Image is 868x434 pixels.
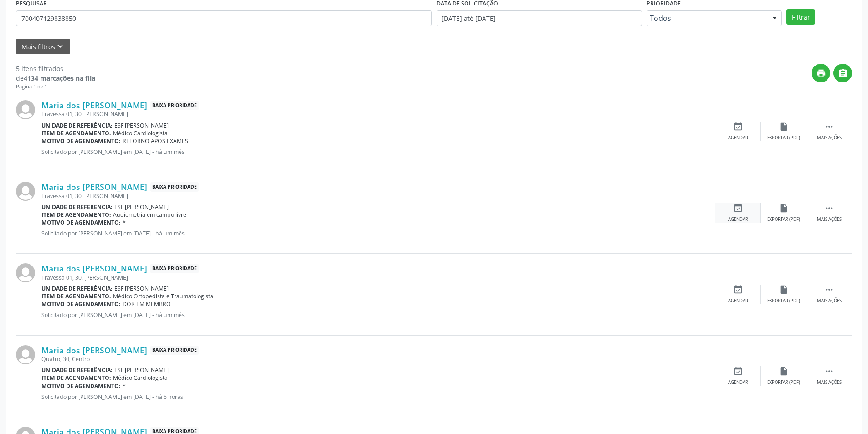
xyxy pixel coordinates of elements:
div: Travessa 01, 30, [PERSON_NAME] [41,110,715,118]
b: Item de agendamento: [41,292,111,300]
i:  [838,68,848,78]
div: Quatro, 30, Centro [41,355,715,363]
div: 5 itens filtrados [16,64,95,73]
span: Baixa Prioridade [150,264,199,273]
strong: 4134 marcações na fila [24,74,95,82]
span: ESF [PERSON_NAME] [114,285,169,292]
div: de [16,73,95,83]
i: insert_drive_file [779,366,789,376]
button: print [812,64,830,82]
img: img [16,263,35,282]
button:  [833,64,852,82]
i: print [816,68,826,78]
button: Filtrar [786,9,815,25]
p: Solicitado por [PERSON_NAME] em [DATE] - há um mês [41,230,715,237]
b: Item de agendamento: [41,374,111,382]
div: Página 1 de 1 [16,83,95,91]
b: Unidade de referência: [41,203,113,211]
i: insert_drive_file [779,203,789,213]
span: Baixa Prioridade [150,101,199,110]
a: Maria dos [PERSON_NAME] [41,100,147,110]
p: Solicitado por [PERSON_NAME] em [DATE] - há 5 horas [41,393,715,401]
b: Motivo de agendamento: [41,137,121,145]
span: DOR EM MEMBRO [123,300,171,308]
span: Baixa Prioridade [150,346,199,355]
input: Selecione um intervalo [437,10,642,26]
i:  [824,122,834,132]
div: Mais ações [817,298,842,304]
b: Unidade de referência: [41,366,113,374]
i:  [824,285,834,295]
b: Unidade de referência: [41,285,113,292]
b: Unidade de referência: [41,122,113,129]
img: img [16,182,35,201]
div: Agendar [728,216,748,223]
span: ESF [PERSON_NAME] [114,203,169,211]
div: Agendar [728,135,748,141]
button: Mais filtroskeyboard_arrow_down [16,39,70,55]
i: event_available [733,122,743,132]
b: Motivo de agendamento: [41,382,121,390]
div: Exportar (PDF) [767,135,800,141]
div: Mais ações [817,379,842,386]
span: Médico Cardiologista [113,374,168,382]
b: Item de agendamento: [41,129,111,137]
span: Médico Cardiologista [113,129,168,137]
div: Travessa 01, 30, [PERSON_NAME] [41,274,715,281]
span: Médico Ortopedista e Traumatologista [113,292,213,300]
b: Motivo de agendamento: [41,300,121,308]
i: insert_drive_file [779,122,789,132]
div: Travessa 01, 30, [PERSON_NAME] [41,192,715,200]
i:  [824,366,834,376]
i:  [824,203,834,213]
b: Item de agendamento: [41,211,111,219]
i: keyboard_arrow_down [55,41,65,51]
span: RETORNO APOS EXAMES [123,137,188,145]
div: Exportar (PDF) [767,298,800,304]
img: img [16,345,35,364]
i: insert_drive_file [779,285,789,295]
i: event_available [733,203,743,213]
b: Motivo de agendamento: [41,219,121,226]
span: ESF [PERSON_NAME] [114,122,169,129]
input: Nome, CNS [16,10,432,26]
span: Audiometria em campo livre [113,211,186,219]
div: Mais ações [817,216,842,223]
span: Baixa Prioridade [150,182,199,192]
img: img [16,100,35,119]
div: Exportar (PDF) [767,379,800,386]
div: Mais ações [817,135,842,141]
div: Agendar [728,298,748,304]
div: Agendar [728,379,748,386]
span: Todos [650,14,763,23]
i: event_available [733,366,743,376]
a: Maria dos [PERSON_NAME] [41,182,147,192]
p: Solicitado por [PERSON_NAME] em [DATE] - há um mês [41,148,715,156]
span: ESF [PERSON_NAME] [114,366,169,374]
a: Maria dos [PERSON_NAME] [41,263,147,273]
p: Solicitado por [PERSON_NAME] em [DATE] - há um mês [41,311,715,319]
a: Maria dos [PERSON_NAME] [41,345,147,355]
i: event_available [733,285,743,295]
div: Exportar (PDF) [767,216,800,223]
